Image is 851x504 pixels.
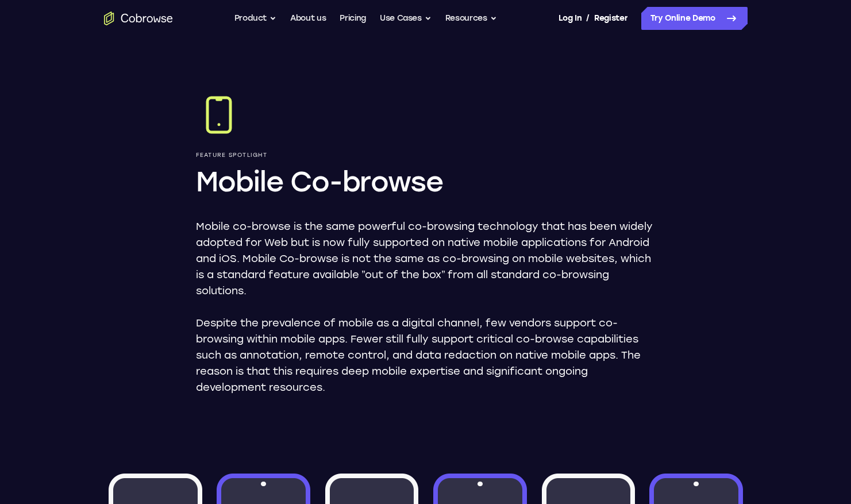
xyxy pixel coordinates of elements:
button: Resources [445,7,497,30]
a: Log In [559,7,582,30]
a: Register [594,7,627,30]
a: About us [290,7,326,30]
a: Go to the home page [104,11,173,25]
a: Try Online Demo [641,7,748,30]
a: Pricing [340,7,366,30]
img: Mobile Co-browse [196,92,242,138]
span: / [586,11,590,25]
button: Use Cases [380,7,432,30]
p: Despite the prevalence of mobile as a digital channel, few vendors support co-browsing within mob... [196,315,656,395]
button: Product [234,7,277,30]
h1: Mobile Co-browse [196,163,656,200]
p: Feature Spotlight [196,152,656,159]
p: Mobile co-browse is the same powerful co-browsing technology that has been widely adopted for Web... [196,218,656,299]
